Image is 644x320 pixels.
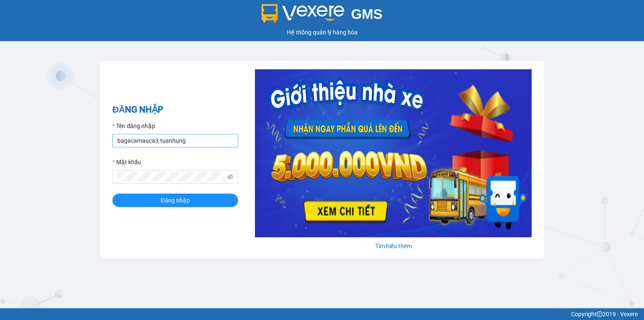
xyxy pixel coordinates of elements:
[117,172,226,181] input: Mật khẩu
[112,194,238,207] button: Đăng nhập
[262,13,383,19] a: GMS
[227,174,233,180] span: eye-invisible
[112,103,238,117] h2: ĐĂNG NHẬP
[2,28,642,37] div: Hệ thống quản lý hàng hóa
[262,4,345,23] img: logo 2
[597,311,602,317] span: copyright
[112,134,238,147] input: Tên đăng nhập
[6,310,638,319] div: Copyright 2019 - Vexere
[255,69,532,237] img: banner-0
[161,196,190,205] span: Đăng nhập
[112,121,155,131] label: Tên đăng nhập
[112,157,141,167] label: Mật khẩu
[351,6,382,22] span: GMS
[255,241,532,251] div: Tìm hiểu thêm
